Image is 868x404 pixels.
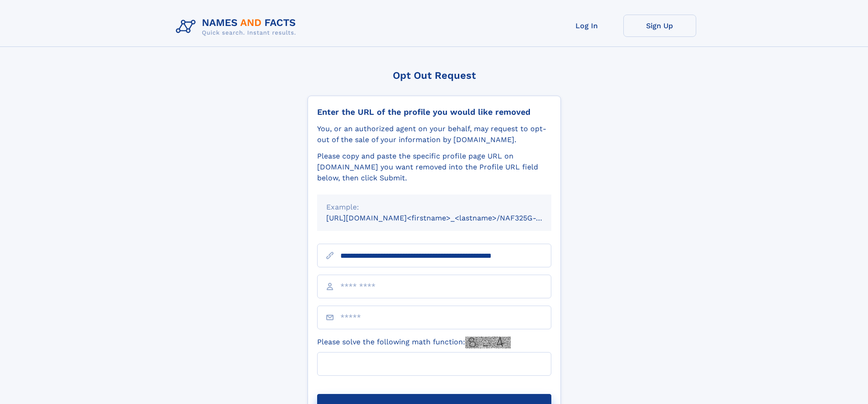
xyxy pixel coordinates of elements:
div: Enter the URL of the profile you would like removed [317,107,551,117]
img: Logo Names and Facts [172,15,303,39]
div: Opt Out Request [308,70,561,81]
small: [URL][DOMAIN_NAME]<firstname>_<lastname>/NAF325G-xxxxxxxx [326,214,569,222]
label: Please solve the following math function: [317,337,511,348]
a: Log In [550,15,623,37]
div: Example: [326,202,542,213]
div: You, or an authorized agent on your behalf, may request to opt-out of the sale of your informatio... [317,123,551,145]
div: Please copy and paste the specific profile page URL on [DOMAIN_NAME] you want removed into the Pr... [317,151,551,184]
a: Sign Up [623,15,696,37]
